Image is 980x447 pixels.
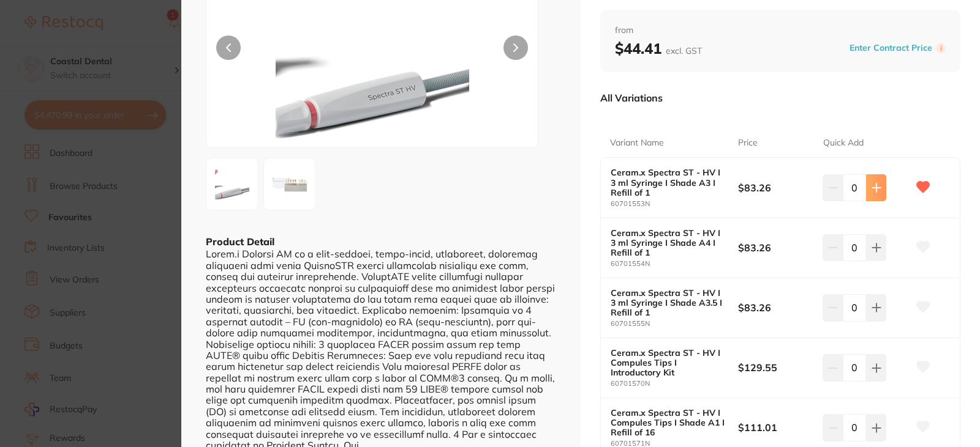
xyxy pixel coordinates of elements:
b: $111.01 [738,421,815,434]
b: Ceram.x Spectra ST - HV I Compules Tips I Introductory Kit [611,348,725,377]
b: $129.55 [738,361,815,374]
b: Ceram.x Spectra ST - HV I 3 ml Syringe I Shade A3 I Refill of 1 [611,168,725,197]
b: Ceram.x Spectra ST - HV I Compules Tips I Shade A1 I Refill of 16 [611,408,725,437]
span: from [615,24,946,37]
span: excl. GST [666,45,702,56]
b: Ceram.x Spectra ST - HV I 3 ml Syringe I Shade A4 I Refill of 1 [611,228,725,257]
small: 60701554N [611,260,738,268]
img: Q29tcHVsZS5wbmc [210,162,254,206]
button: Enter Contract Price [846,42,936,54]
small: 60701570N [611,380,738,388]
p: Quick Add [823,137,864,149]
b: Ceram.x Spectra ST - HV I 3 ml Syringe I Shade A3.5 I Refill of 1 [611,288,725,317]
b: Product Detail [206,235,274,248]
b: $44.41 [615,39,702,57]
p: Variant Name [610,137,664,149]
p: Price [738,137,758,149]
p: All Variations [600,92,663,104]
small: 60701555N [611,320,738,328]
small: 60701553N [611,200,738,208]
b: $83.26 [738,181,815,194]
b: $83.26 [738,301,815,314]
img: ZGVHdWlkZS5wbmc [268,162,312,206]
b: $83.26 [738,241,815,254]
label: i [936,43,946,53]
